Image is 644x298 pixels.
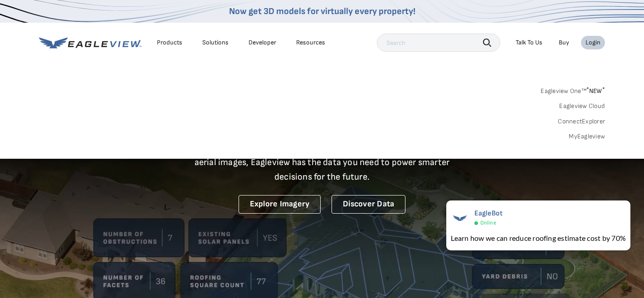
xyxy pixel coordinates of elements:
div: Talk To Us [516,39,542,47]
a: ConnectExplorer [558,117,605,126]
a: Now get 3D models for virtually every property! [229,6,415,17]
div: Solutions [202,39,229,47]
div: Learn how we can reduce roofing estimate cost by 70% [451,233,626,244]
div: Products [157,39,182,47]
a: Developer [249,39,276,47]
img: EagleBot [451,209,469,227]
span: NEW [586,87,605,95]
input: Search [377,34,500,52]
a: Eagleview Cloud [559,102,605,110]
div: Login [585,39,600,47]
a: Eagleview One™*NEW* [541,84,605,95]
span: Online [480,220,496,226]
p: A new era starts here. Built on more than 3.5 billion high-resolution aerial images, Eagleview ha... [183,141,461,184]
a: Buy [559,39,569,47]
a: Explore Imagery [239,195,321,214]
div: Resources [296,39,325,47]
span: EagleBot [474,209,503,218]
a: Discover Data [332,195,405,214]
a: MyEagleview [569,132,605,141]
